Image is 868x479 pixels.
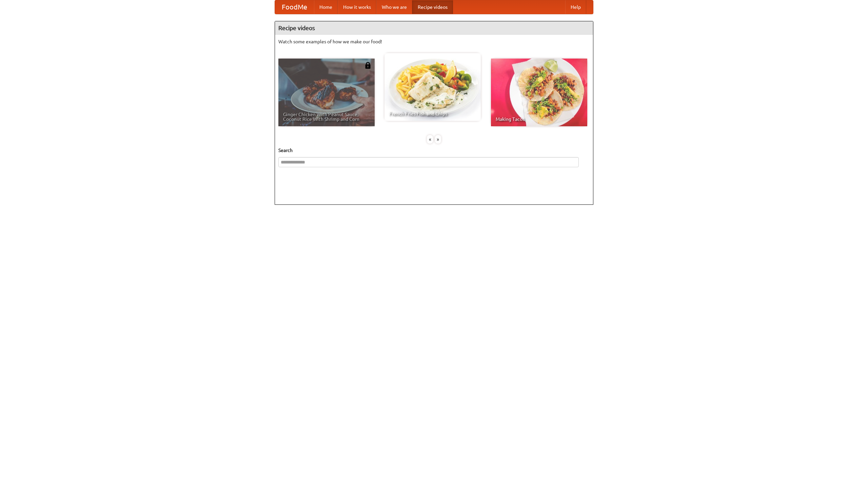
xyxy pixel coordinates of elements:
p: Watch some examples of how we make our food! [278,38,590,45]
a: Home [314,0,338,14]
a: French Fries Fish and Chips [384,53,481,121]
span: Making Tacos [496,117,583,122]
span: French Fries Fish and Chips [389,111,476,116]
a: FoodMe [275,0,314,14]
h4: Recipe videos [275,21,593,35]
img: 483408.png [364,62,371,69]
a: Who we are [376,0,412,14]
h5: Search [278,147,590,154]
a: Recipe videos [412,0,453,14]
div: « [427,135,433,144]
div: » [435,135,441,144]
a: Making Tacos [491,59,587,126]
a: Help [565,0,586,14]
a: How it works [338,0,376,14]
